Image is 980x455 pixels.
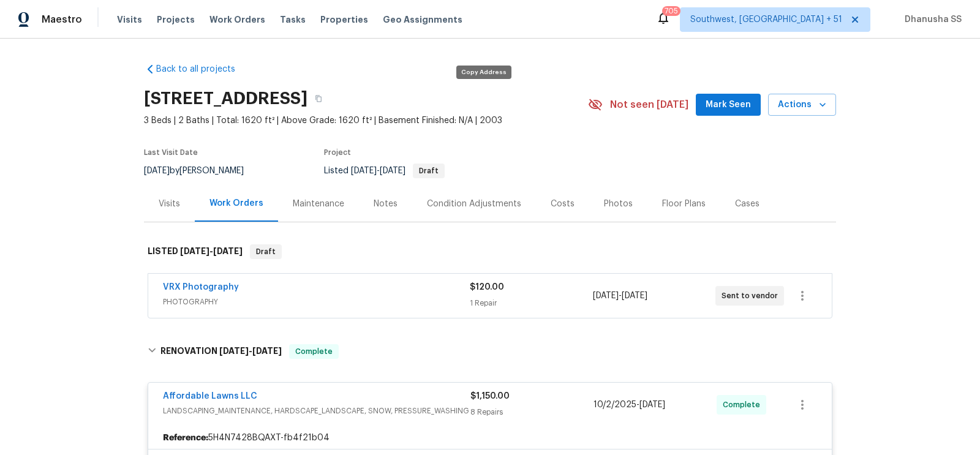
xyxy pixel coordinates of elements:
[148,427,832,449] div: 5H4N7428BQAXT-fb4f21b04
[470,392,510,400] span: $1,150.00
[593,291,619,300] span: [DATE]
[723,399,765,411] span: Complete
[293,198,344,210] div: Maintenance
[735,198,759,210] div: Cases
[117,13,142,26] span: Visits
[144,115,588,127] span: 3 Beds | 2 Baths | Total: 1620 ft² | Above Grade: 1620 ft² | Basement Finished: N/A | 2003
[593,290,647,302] span: -
[351,167,405,175] span: -
[665,5,678,17] div: 705
[594,399,665,411] span: -
[251,246,281,258] span: Draft
[160,344,282,359] h6: RENOVATION
[778,97,826,113] span: Actions
[696,94,761,116] button: Mark Seen
[690,13,842,26] span: Southwest, [GEOGRAPHIC_DATA] + 51
[380,167,405,175] span: [DATE]
[144,167,170,175] span: [DATE]
[180,247,243,255] span: -
[706,97,751,113] span: Mark Seen
[610,99,688,111] span: Not seen [DATE]
[42,13,82,26] span: Maestro
[604,198,633,210] div: Photos
[219,347,282,355] span: -
[144,332,836,371] div: RENOVATION [DATE]-[DATE]Complete
[324,167,445,175] span: Listed
[252,347,282,355] span: [DATE]
[551,198,575,210] div: Costs
[594,400,636,409] span: 10/2/2025
[470,406,594,418] div: 8 Repairs
[662,198,706,210] div: Floor Plans
[144,164,258,178] div: by [PERSON_NAME]
[144,92,307,105] h2: [STREET_ADDRESS]
[163,432,208,444] b: Reference:
[280,15,306,24] span: Tasks
[163,405,470,417] span: LANDSCAPING_MAINTENANCE, HARDSCAPE_LANDSCAPE, SNOW, PRESSURE_WASHING
[470,297,592,309] div: 1 Repair
[470,283,504,291] span: $120.00
[722,290,783,302] span: Sent to vendor
[144,149,198,156] span: Last Visit Date
[144,63,262,75] a: Back to all projects
[163,296,470,308] span: PHOTOGRAPHY
[209,13,265,26] span: Work Orders
[639,400,665,409] span: [DATE]
[159,198,180,210] div: Visits
[157,13,195,26] span: Projects
[213,247,243,255] span: [DATE]
[163,392,257,400] a: Affordable Lawns LLC
[427,198,521,210] div: Condition Adjustments
[144,232,836,271] div: LISTED [DATE]-[DATE]Draft
[768,94,836,116] button: Actions
[219,347,249,355] span: [DATE]
[383,13,462,26] span: Geo Assignments
[290,345,337,358] span: Complete
[320,13,368,26] span: Properties
[209,197,263,209] div: Work Orders
[414,167,443,175] span: Draft
[148,244,243,259] h6: LISTED
[622,291,647,300] span: [DATE]
[351,167,377,175] span: [DATE]
[163,283,239,291] a: VRX Photography
[374,198,398,210] div: Notes
[324,149,351,156] span: Project
[900,13,962,26] span: Dhanusha SS
[180,247,209,255] span: [DATE]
